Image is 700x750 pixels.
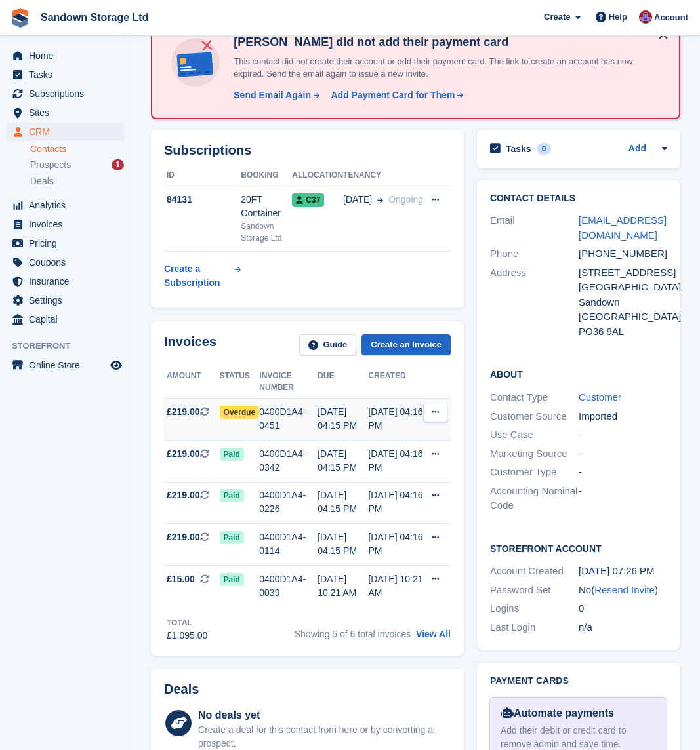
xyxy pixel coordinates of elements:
th: Allocation [292,165,343,186]
div: [DATE] 07:26 PM [579,564,667,579]
a: Sandown Storage Ltd [35,7,154,28]
a: Prospects 1 [30,158,124,172]
h2: Tasks [506,143,531,155]
span: Paid [220,448,244,461]
div: 0400D1A4-0114 [259,530,318,558]
a: menu [7,123,124,141]
div: [DATE] 04:16 PM [368,530,423,558]
a: Customer [579,391,621,403]
a: Resend Invite [594,584,655,595]
span: Capital [29,310,108,328]
div: 1 [112,159,124,170]
div: [PHONE_NUMBER] [579,247,667,262]
a: menu [7,253,124,271]
img: Chloe Lovelock-Brown [639,10,652,24]
span: Ongoing [388,194,423,205]
span: Storefront [12,340,131,353]
div: Sandown Storage Ltd [241,220,292,244]
div: Last Login [490,620,579,635]
th: ID [164,165,241,186]
a: Guide [299,334,357,356]
th: Invoice number [259,366,318,399]
a: Add [628,142,646,157]
span: Subscriptions [29,85,108,103]
span: Prospects [30,159,71,171]
span: Paid [220,489,244,502]
a: menu [7,196,124,214]
h4: [PERSON_NAME] did not add their payment card [228,35,663,50]
div: Sandown [579,295,667,310]
div: Use Case [490,427,579,443]
span: Deals [30,175,54,187]
div: [DATE] 04:15 PM [318,488,368,516]
div: No deals yet [198,707,451,723]
a: Preview store [108,357,124,373]
span: Overdue [220,406,260,419]
div: - [579,446,667,462]
div: 0400D1A4-0226 [259,488,318,516]
span: Sites [29,104,108,122]
h2: About [490,367,667,380]
span: Insurance [29,272,108,290]
div: 0400D1A4-0342 [259,447,318,475]
div: n/a [579,620,667,635]
div: Address [490,266,579,340]
span: [DATE] [343,193,372,207]
span: Online Store [29,356,108,374]
span: Tasks [29,66,108,84]
div: Imported [579,409,667,424]
div: 0400D1A4-0039 [259,572,318,600]
span: Help [609,10,627,24]
span: Coupons [29,253,108,271]
a: Deals [30,174,124,188]
span: CRM [29,123,108,141]
a: Add Payment Card for Them [326,89,465,102]
div: PO36 9AL [579,325,667,340]
div: [DATE] 04:16 PM [368,447,423,475]
div: £1,095.00 [167,629,207,642]
a: Contacts [30,143,124,155]
span: £219.00 [167,405,200,419]
span: Analytics [29,196,108,214]
h2: Storefront Account [490,542,667,555]
a: menu [7,310,124,328]
h2: Payment cards [490,676,667,686]
span: Account [654,11,688,24]
span: Paid [220,573,244,586]
div: Customer Source [490,409,579,424]
img: no-card-linked-e7822e413c904bf8b177c4d89f31251c4716f9871600ec3ca5bfc59e148c83f4.svg [168,35,223,90]
div: Marketing Source [490,446,579,462]
span: C37 [292,193,324,207]
div: [GEOGRAPHIC_DATA] [579,280,667,295]
img: stora-icon-8386f47178a22dfd0bd8f6a31ec36ba5ce8667c1dd55bd0f319d3a0aa187defe.svg [10,8,30,28]
div: No [579,583,667,598]
th: Booking [241,165,292,186]
span: £219.00 [167,488,200,502]
div: Account Created [490,564,579,579]
div: 0 [537,143,552,155]
a: View All [416,629,451,639]
span: £15.00 [167,572,195,586]
p: This contact did not create their account or add their payment card. The link to create an accoun... [228,55,663,81]
div: - [579,427,667,443]
div: [DATE] 10:21 AM [318,572,368,600]
div: - [579,484,667,513]
div: - [579,465,667,480]
a: Create a Subscription [164,257,241,295]
h2: Contact Details [490,193,667,204]
a: menu [7,66,124,84]
div: 84131 [164,193,241,207]
h2: Invoices [164,334,216,356]
div: [DATE] 04:15 PM [318,405,368,433]
span: Settings [29,291,108,309]
div: Total [167,617,207,629]
th: Amount [164,366,220,399]
div: Phone [490,247,579,262]
h2: Subscriptions [164,143,451,158]
div: Password Set [490,583,579,598]
span: £219.00 [167,447,200,461]
a: menu [7,234,124,252]
span: Create [544,10,570,24]
a: menu [7,104,124,122]
span: Invoices [29,215,108,233]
